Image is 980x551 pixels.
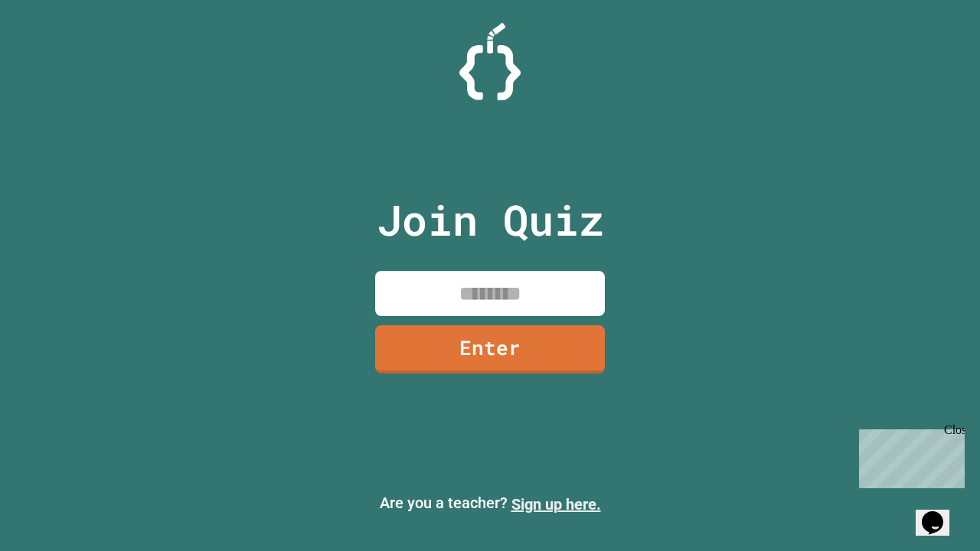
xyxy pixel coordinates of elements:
p: Join Quiz [377,188,604,252]
iframe: chat widget [916,490,965,536]
img: Logo.svg [459,23,521,100]
a: Enter [375,325,605,373]
div: Chat with us now!Close [6,6,106,97]
iframe: chat widget [853,423,965,488]
a: Sign up here. [511,495,601,514]
p: Are you a teacher? [12,491,968,516]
